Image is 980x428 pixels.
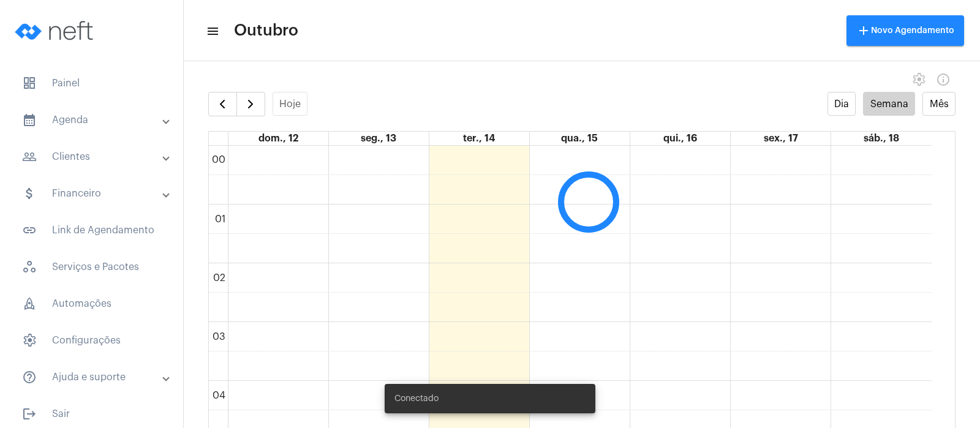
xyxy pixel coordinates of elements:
div: 01 [213,214,228,225]
span: Outubro [234,21,298,40]
a: 13 de outubro de 2025 [358,132,399,145]
mat-icon: sidenav icon [206,24,218,39]
mat-panel-title: Clientes [22,149,164,164]
button: Próximo Semana [236,92,265,116]
span: Automações [12,289,171,318]
span: sidenav icon [22,260,37,274]
mat-icon: add [856,23,871,38]
button: Novo Agendamento [846,15,964,46]
mat-icon: sidenav icon [22,223,37,238]
img: logo-neft-novo-2.png [10,6,102,55]
button: Info [931,67,956,92]
span: sidenav icon [22,296,37,311]
button: Mês [922,92,956,116]
a: 18 de outubro de 2025 [861,132,902,145]
span: sidenav icon [22,76,37,91]
button: Semana Anterior [208,92,237,116]
span: Painel [12,69,171,98]
button: Hoje [273,92,308,116]
mat-panel-title: Ajuda e suporte [22,370,164,385]
span: Link de Agendamento [12,216,171,245]
span: Serviços e Pacotes [12,252,171,282]
span: Configurações [12,326,171,355]
button: Semana [863,92,915,116]
a: 17 de outubro de 2025 [761,132,801,145]
div: 02 [211,272,228,283]
span: settings [911,72,926,87]
mat-icon: sidenav icon [22,407,37,421]
span: Novo Agendamento [856,26,954,35]
a: 12 de outubro de 2025 [256,132,301,145]
mat-panel-title: Agenda [22,113,164,127]
mat-expansion-panel-header: sidenav iconAgenda [7,105,183,135]
mat-expansion-panel-header: sidenav iconClientes [7,142,183,171]
button: settings [907,67,931,92]
div: 03 [210,331,228,342]
mat-icon: sidenav icon [22,149,37,164]
a: 16 de outubro de 2025 [661,132,699,145]
span: sidenav icon [22,333,37,348]
button: Dia [827,92,856,116]
div: 04 [210,390,228,401]
a: 15 de outubro de 2025 [559,132,600,145]
mat-expansion-panel-header: sidenav iconFinanceiro [7,179,183,208]
mat-icon: sidenav icon [22,113,37,127]
mat-expansion-panel-header: sidenav iconAjuda e suporte [7,362,183,392]
a: 14 de outubro de 2025 [461,132,497,145]
mat-icon: Info [936,72,951,87]
div: 00 [209,154,228,165]
mat-icon: sidenav icon [22,370,37,385]
mat-icon: sidenav icon [22,186,37,201]
mat-panel-title: Financeiro [22,186,164,201]
span: Conectado [394,392,439,405]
